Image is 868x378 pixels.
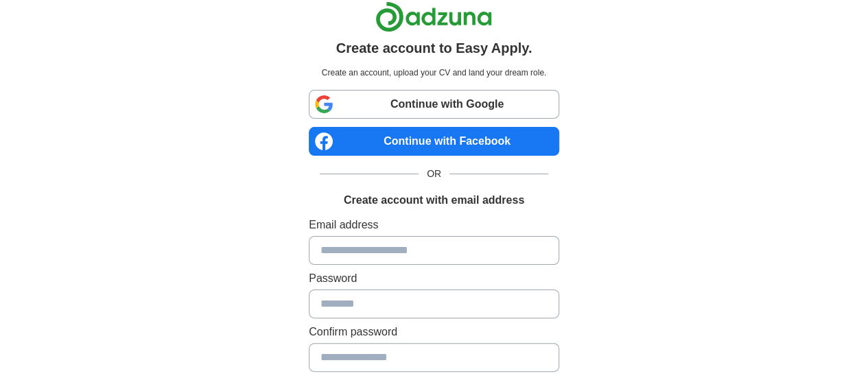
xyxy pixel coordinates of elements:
label: Password [309,270,559,287]
span: OR [419,167,449,181]
label: Confirm password [309,324,559,340]
label: Email address [309,217,559,233]
h1: Create account to Easy Apply. [336,38,532,58]
a: Continue with Google [309,90,559,119]
h1: Create account with email address [344,192,524,209]
a: Continue with Facebook [309,127,559,156]
p: Create an account, upload your CV and land your dream role. [312,67,556,79]
img: Adzuna logo [375,1,492,32]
